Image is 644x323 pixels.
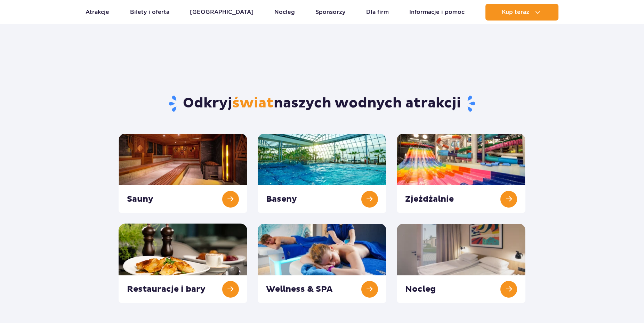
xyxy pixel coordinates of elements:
[485,4,558,21] button: Kup teraz
[409,4,465,21] a: Informacje i pomoc
[315,4,345,21] a: Sponsorzy
[366,4,389,21] a: Dla firm
[86,4,109,21] a: Atrakcje
[232,95,274,112] span: świat
[274,4,295,21] a: Nocleg
[190,4,253,21] a: [GEOGRAPHIC_DATA]
[119,95,526,113] h1: Odkryj naszych wodnych atrakcji
[502,9,529,15] span: Kup teraz
[130,4,169,21] a: Bilety i oferta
